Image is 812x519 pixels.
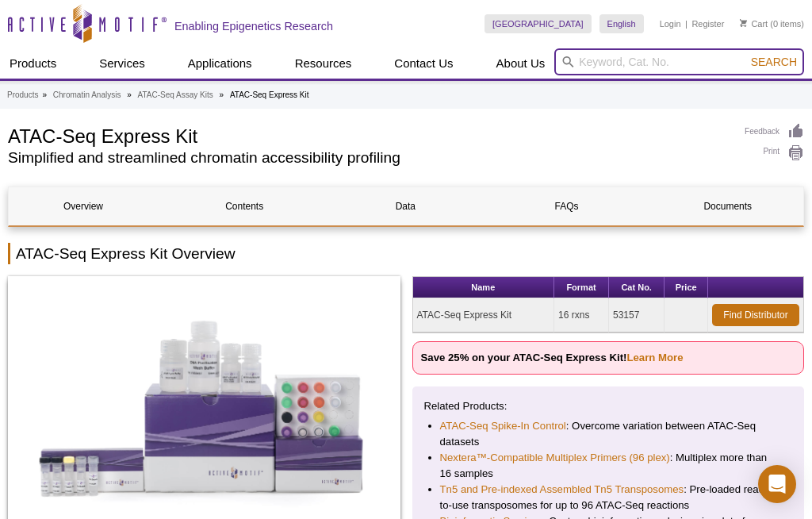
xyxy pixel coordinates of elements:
[90,48,155,79] a: Services
[599,14,644,33] a: English
[492,187,642,225] a: FAQs
[554,48,804,75] input: Keyword, Cat. No.
[626,352,683,363] a: Learn More
[331,187,480,225] a: Data
[746,55,802,69] button: Search
[440,482,684,498] a: Tn5 and Pre-indexed Assembled Tn5 Transposomes
[485,14,592,33] a: [GEOGRAPHIC_DATA]
[745,144,804,162] a: Print
[170,187,319,225] a: Contents
[127,90,132,99] li: »
[413,298,555,333] td: ATAC-Seq Express Kit
[440,482,777,513] li: : Pre-loaded ready-to-use transposomes for up to 96 ATAC-Seq reactions
[385,48,462,79] a: Contact Us
[740,19,747,27] img: Your Cart
[413,277,555,298] th: Name
[609,298,665,333] td: 53157
[53,88,121,102] a: Chromatin Analysis
[7,88,38,102] a: Products
[712,304,799,326] a: Find Distributor
[421,352,684,363] strong: Save 25% on your ATAC-Seq Express Kit!
[42,90,47,99] li: »
[660,18,681,29] a: Login
[653,187,802,225] a: Documents
[440,450,670,466] a: Nextera™-Compatible Multiplex Primers (96 plex)
[685,14,688,33] li: |
[285,48,362,79] a: Resources
[554,298,609,333] td: 16 rxns
[178,48,262,79] a: Applications
[751,56,797,68] span: Search
[9,187,158,225] a: Overview
[745,123,804,140] a: Feedback
[424,398,793,414] p: Related Products:
[758,465,796,503] div: Open Intercom Messenger
[138,88,213,102] a: ATAC-Seq Assay Kits
[440,418,777,450] li: : Overcome variation between ATAC-Seq datasets
[740,14,804,33] li: (0 items)
[8,151,729,165] h2: Simplified and streamlined chromatin accessibility profiling
[440,418,566,434] a: ATAC-Seq Spike-In Control
[174,19,333,33] h2: Enabling Epigenetics Research
[554,277,609,298] th: Format
[609,277,665,298] th: Cat No.
[487,48,555,79] a: About Us
[740,18,768,29] a: Cart
[8,123,729,147] h1: ATAC-Seq Express Kit
[230,90,309,99] li: ATAC-Seq Express Kit
[220,90,224,99] li: »
[440,450,777,482] li: : Multiplex more than 16 samples
[8,243,804,264] h2: ATAC-Seq Express Kit Overview
[665,277,708,298] th: Price
[691,18,724,29] a: Register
